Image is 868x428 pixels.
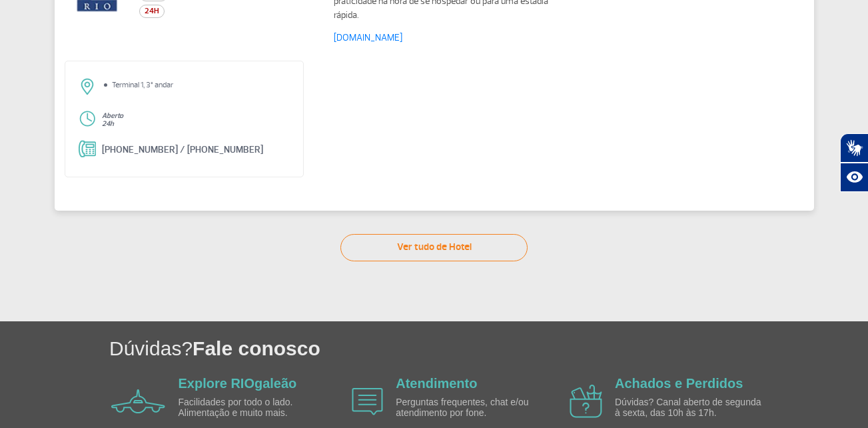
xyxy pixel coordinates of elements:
[179,397,332,418] p: Facilidades por todo o lado. Alimentação e muito mais.
[111,389,165,413] img: airplane icon
[102,120,290,128] p: 24h
[139,5,165,18] span: 24H
[615,397,768,418] p: Dúvidas? Canal aberto de segunda à sexta, das 10h às 17h.
[570,385,602,418] img: airplane icon
[840,163,868,192] button: Abrir recursos assistivos.
[340,234,528,261] a: Ver tudo de Hotel
[102,81,177,89] li: Terminal 1, 3º andar
[840,133,868,192] div: Plugin de acessibilidade da Hand Talk.
[179,376,297,391] a: Explore RIOgaleão
[396,397,549,418] p: Perguntas frequentes, chat e/ou atendimento por fone.
[352,388,383,415] img: airplane icon
[396,376,477,391] a: Atendimento
[193,337,320,359] span: Fale conosco
[102,111,123,120] strong: Aberto
[615,376,743,391] a: Achados e Perdidos
[109,335,868,362] h1: Dúvidas?
[840,133,868,163] button: Abrir tradutor de língua de sinais.
[334,32,402,43] a: [DOMAIN_NAME]
[102,144,263,155] a: [PHONE_NUMBER] / [PHONE_NUMBER]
